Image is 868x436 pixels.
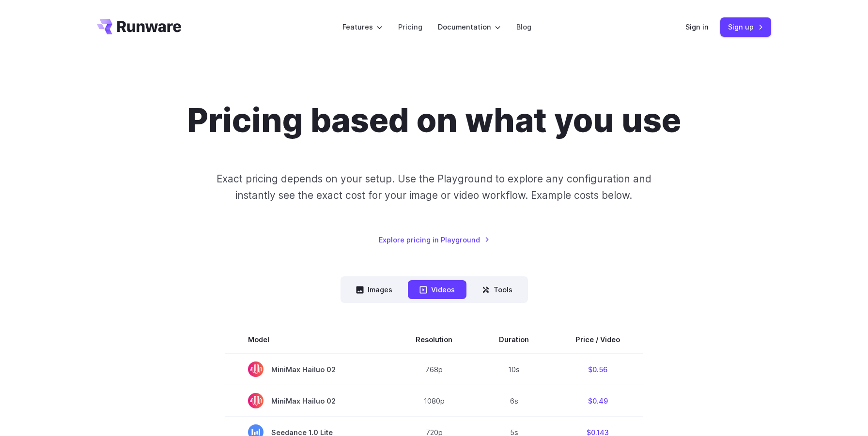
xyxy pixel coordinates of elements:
a: Pricing [398,21,422,32]
a: Sign in [685,21,709,32]
button: Tools [470,280,524,299]
p: Exact pricing depends on your setup. Use the Playground to explore any configuration and instantl... [198,171,670,203]
label: Features [342,21,383,32]
button: Videos [408,280,466,299]
a: Explore pricing in Playground [379,234,490,245]
td: 768p [392,353,476,385]
th: Duration [476,326,552,353]
h1: Pricing based on what you use [187,101,681,140]
a: Blog [516,21,531,32]
th: Price / Video [552,326,643,353]
button: Images [344,280,404,299]
th: Resolution [392,326,476,353]
a: Sign up [720,17,771,36]
span: MiniMax Hailuo 02 [248,393,369,408]
td: 10s [476,353,552,385]
a: Go to / [97,19,181,34]
span: MiniMax Hailuo 02 [248,361,369,377]
label: Documentation [438,21,501,32]
td: 6s [476,385,552,417]
th: Model [225,326,392,353]
td: $0.56 [552,353,643,385]
td: 1080p [392,385,476,417]
td: $0.49 [552,385,643,417]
